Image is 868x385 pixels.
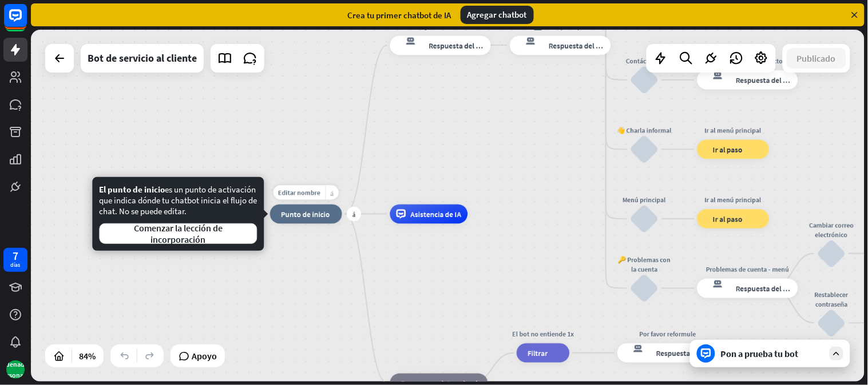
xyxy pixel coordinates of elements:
[809,220,854,239] font: Cambiar correo electrónico
[348,10,451,21] font: Crea tu primer chatbot de IA
[99,223,257,244] button: Comenzar la lección de incorporación
[713,214,743,224] font: Ir al paso
[815,290,849,308] font: Restablecer contraseña
[703,145,708,154] font: bloque_ir a
[407,22,474,30] font: Mensaje de bienvenida
[736,75,794,85] font: Respuesta del bot
[9,5,43,39] button: Abrir el widget de chat LiveChat
[352,211,355,218] font: más
[703,214,708,224] font: bloque_ir a
[79,350,96,362] font: 84%
[512,330,574,338] font: El bot no entiende 1x
[516,35,540,45] font: respuesta del bot de bloqueo
[99,184,165,195] font: El punto de inicio
[278,188,320,196] font: Editar nombre
[134,222,223,245] font: Comenzar la lección de incorporación
[656,348,715,358] font: Respuesta del bot
[626,57,663,65] font: Contáctanos
[736,283,794,293] font: Respuesta del bot
[787,48,846,69] button: Publicado
[534,22,586,30] font: 🔙 Menú principal
[192,350,217,362] font: Apoyo
[397,35,421,45] font: respuesta del bot de bloqueo
[705,195,762,204] font: Ir al menú principal
[331,189,334,196] font: más_amarillo
[3,248,27,272] a: 7 días
[467,9,527,20] font: Agregar chatbot
[703,279,727,288] font: respuesta del bot de bloqueo
[721,348,799,359] font: Pon a prueba tu bot
[640,330,696,338] font: Por favor reformule
[281,209,330,219] font: Punto de inicio
[13,248,18,263] font: 7
[99,184,257,216] font: es un punto de activación que indica dónde tu chatbot inicia el flujo de chat. No se puede editar.
[429,41,487,50] font: Respuesta del bot
[617,126,672,134] font: 👋 Charla informal
[88,51,197,65] font: Bot de servicio al cliente
[624,343,648,353] font: respuesta del bot de bloqueo
[549,41,607,50] font: Respuesta del bot
[703,70,727,80] font: respuesta del bot de bloqueo
[618,255,671,274] font: 🔑 Problemas con la cuenta
[528,348,548,358] font: Filtrar
[705,126,762,134] font: Ir al menú principal
[623,195,667,204] font: Menú principal
[411,209,462,219] font: Asistencia de IA
[706,265,789,274] font: Problemas de cuenta - menú
[713,145,743,154] font: Ir al paso
[11,261,21,268] font: días
[88,44,197,73] div: Bot de servicio al cliente
[797,53,836,64] font: Publicado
